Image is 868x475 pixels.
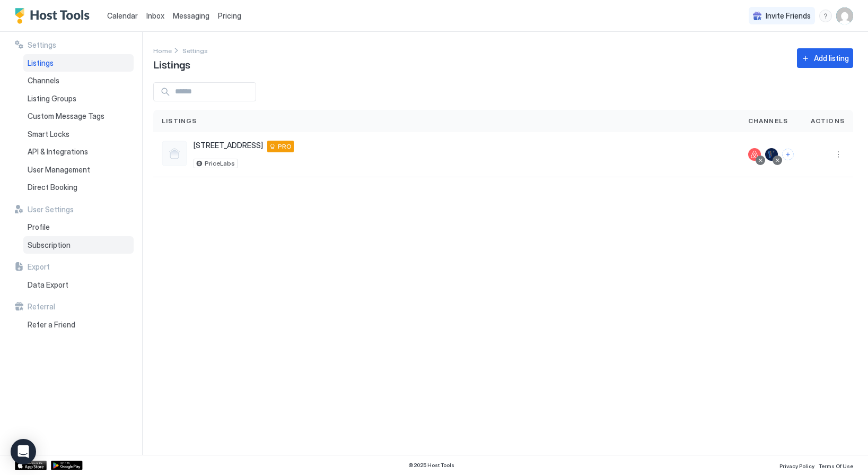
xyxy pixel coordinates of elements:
div: Add listing [814,53,849,64]
a: Messaging [173,10,209,21]
div: User profile [836,7,853,24]
span: Listing Groups [28,94,76,103]
a: Data Export [23,276,134,294]
a: Inbox [146,10,164,21]
span: Direct Booking [28,183,77,192]
button: More options [832,148,845,161]
span: Privacy Policy [779,463,814,469]
a: Smart Locks [23,125,134,143]
span: Invite Friends [766,11,811,21]
a: Privacy Policy [779,460,814,471]
a: Subscription [23,236,134,254]
span: Settings [182,47,208,55]
span: Smart Locks [28,129,69,139]
a: Listings [23,54,134,72]
button: Connect channels [782,149,794,160]
span: Home [153,47,172,55]
span: [STREET_ADDRESS] [194,141,263,150]
a: Calendar [107,10,138,21]
a: User Management [23,161,134,179]
span: Channels [28,76,59,85]
div: menu [819,10,832,22]
a: Refer a Friend [23,316,134,334]
a: API & Integrations [23,143,134,161]
span: Calendar [107,11,138,20]
a: Custom Message Tags [23,107,134,125]
div: Breadcrumb [182,45,208,56]
div: menu [832,148,845,161]
span: Referral [28,302,55,312]
a: Home [153,45,172,56]
span: Listings [153,56,190,72]
a: Google Play Store [51,461,83,470]
span: Profile [28,222,50,232]
span: Pricing [218,11,241,21]
a: Host Tools Logo [15,8,94,24]
span: Custom Message Tags [28,111,104,121]
div: Breadcrumb [153,45,172,56]
span: User Settings [28,205,74,214]
div: Open Intercom Messenger [11,439,36,464]
span: Subscription [28,240,71,250]
span: Terms Of Use [819,463,853,469]
span: Export [28,262,50,272]
span: Listings [28,58,54,68]
a: App Store [15,461,47,470]
span: API & Integrations [28,147,88,157]
span: Data Export [28,280,68,290]
a: Direct Booking [23,178,134,196]
a: Terms Of Use [819,460,853,471]
a: Listing Groups [23,90,134,108]
span: Actions [811,116,845,126]
span: User Management [28,165,90,175]
span: Settings [28,40,56,50]
span: © 2025 Host Tools [408,462,454,469]
span: Channels [748,116,788,126]
span: PRO [278,142,292,151]
span: Listings [162,116,197,126]
a: Profile [23,218,134,236]
button: Add listing [797,48,853,68]
a: Settings [182,45,208,56]
span: Messaging [173,11,209,20]
span: Refer a Friend [28,320,75,330]
span: Inbox [146,11,164,20]
a: Channels [23,72,134,90]
input: Input Field [171,83,256,101]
